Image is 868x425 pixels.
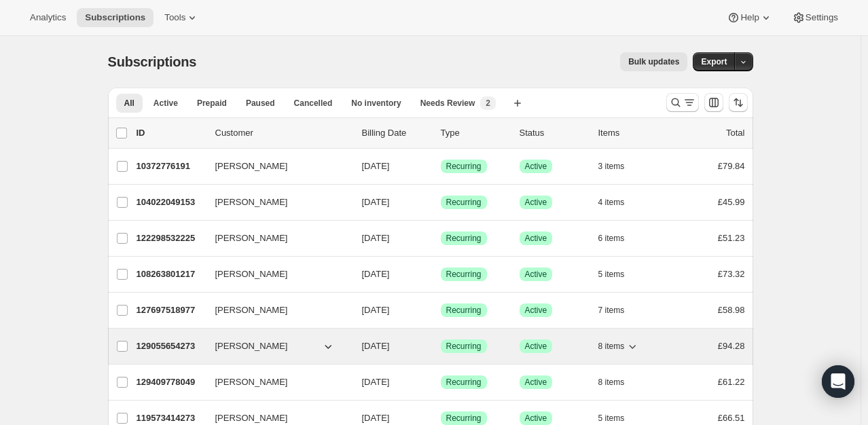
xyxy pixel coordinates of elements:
span: Cancelled [294,98,333,109]
span: [DATE] [362,233,390,243]
div: 127697518977[PERSON_NAME][DATE]SuccessRecurringSuccessActive7 items£58.98 [137,301,745,320]
span: [PERSON_NAME] [215,411,288,425]
button: Help [719,8,780,27]
span: 8 items [598,377,625,388]
span: Recurring [446,269,482,280]
p: 127697518977 [137,303,204,317]
div: 129055654273[PERSON_NAME][DATE]SuccessRecurringSuccessActive8 items£94.28 [137,337,745,356]
button: Tools [156,8,207,27]
span: £73.32 [718,269,745,279]
span: £58.98 [718,305,745,315]
span: Recurring [446,197,482,208]
div: Items [598,126,666,140]
button: 8 items [598,373,640,392]
div: 104022049153[PERSON_NAME][DATE]SuccessRecurringSuccessActive4 items£45.99 [137,193,745,212]
span: [DATE] [362,305,390,315]
button: [PERSON_NAME] [207,335,343,357]
span: Active [525,197,547,208]
span: [DATE] [362,269,390,279]
span: Subscriptions [108,54,197,69]
button: Subscriptions [77,8,153,27]
span: Help [740,12,759,23]
span: Recurring [446,233,482,244]
span: Needs Review [420,98,475,109]
span: Prepaid [197,98,227,109]
button: 8 items [598,337,640,356]
span: Recurring [446,413,482,424]
span: Active [153,98,178,109]
span: 4 items [598,197,625,208]
button: Bulk updates [620,52,687,71]
span: [DATE] [362,197,390,207]
div: 129409778049[PERSON_NAME][DATE]SuccessRecurringSuccessActive8 items£61.22 [137,373,745,392]
div: Type [441,126,509,140]
span: Active [525,377,547,388]
button: Settings [784,8,846,27]
span: Settings [806,12,838,23]
span: Active [525,269,547,280]
div: 108263801217[PERSON_NAME][DATE]SuccessRecurringSuccessActive5 items£73.32 [137,265,745,284]
p: Billing Date [362,126,430,140]
span: Active [525,413,547,424]
p: Customer [215,126,351,140]
span: Recurring [446,305,482,316]
button: Analytics [22,8,74,27]
span: No inventory [351,98,401,109]
button: 3 items [598,157,640,176]
span: 8 items [598,341,625,352]
span: £61.22 [718,377,745,387]
button: Customize table column order and visibility [704,93,723,112]
span: £51.23 [718,233,745,243]
span: Recurring [446,341,482,352]
button: [PERSON_NAME] [207,155,343,177]
button: 7 items [598,301,640,320]
span: £79.84 [718,161,745,171]
span: 3 items [598,161,625,172]
span: Analytics [30,12,66,23]
div: 122298532225[PERSON_NAME][DATE]SuccessRecurringSuccessActive6 items£51.23 [137,229,745,248]
span: [PERSON_NAME] [215,339,288,353]
button: Sort the results [729,93,748,112]
button: Create new view [507,94,528,113]
span: 6 items [598,233,625,244]
span: [DATE] [362,413,390,423]
p: Total [726,126,744,140]
p: 122298532225 [137,232,204,245]
span: £45.99 [718,197,745,207]
div: 10372776191[PERSON_NAME][DATE]SuccessRecurringSuccessActive3 items£79.84 [137,157,745,176]
p: 129055654273 [137,339,204,353]
span: [PERSON_NAME] [215,160,288,173]
span: Active [525,305,547,316]
span: Active [525,161,547,172]
div: IDCustomerBilling DateTypeStatusItemsTotal [137,126,745,140]
span: [DATE] [362,377,390,387]
p: ID [137,126,204,140]
p: 119573414273 [137,411,204,425]
span: 7 items [598,305,625,316]
p: 104022049153 [137,196,204,209]
button: [PERSON_NAME] [207,371,343,393]
p: Status [520,126,587,140]
span: Bulk updates [628,56,679,67]
span: £94.28 [718,341,745,351]
p: 10372776191 [137,160,204,173]
span: [PERSON_NAME] [215,267,288,281]
button: 4 items [598,193,640,212]
p: 129409778049 [137,375,204,389]
p: 108263801217 [137,267,204,281]
span: [DATE] [362,161,390,171]
button: [PERSON_NAME] [207,263,343,285]
button: [PERSON_NAME] [207,227,343,249]
div: Open Intercom Messenger [822,365,854,398]
span: [PERSON_NAME] [215,196,288,209]
span: [DATE] [362,341,390,351]
span: All [124,98,134,109]
span: 2 [486,98,490,109]
span: Subscriptions [85,12,145,23]
span: £66.51 [718,413,745,423]
span: Paused [246,98,275,109]
button: 5 items [598,265,640,284]
button: [PERSON_NAME] [207,191,343,213]
button: [PERSON_NAME] [207,299,343,321]
span: Tools [164,12,185,23]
